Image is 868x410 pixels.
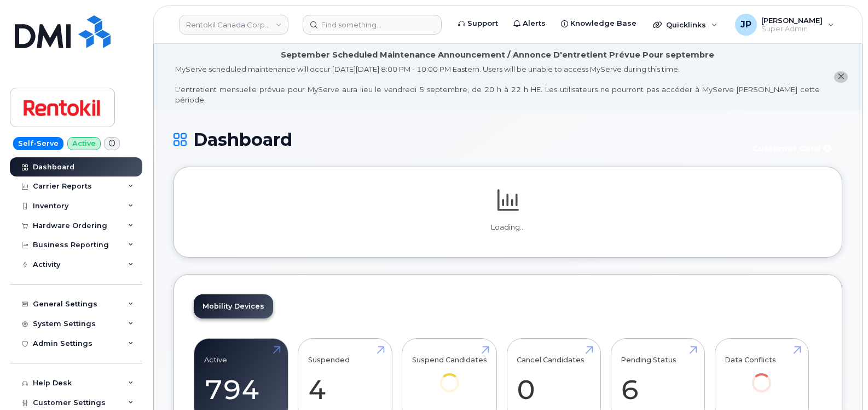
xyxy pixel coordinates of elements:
a: Data Conflicts [725,345,798,408]
button: Customer Card [744,139,842,158]
p: Loading... [194,223,822,232]
h1: Dashboard [173,130,738,149]
a: Mobility Devices [194,294,273,318]
button: close notification [834,71,848,83]
a: Suspend Candidates [412,345,487,408]
div: MyServe scheduled maintenance will occur [DATE][DATE] 8:00 PM - 10:00 PM Eastern. Users will be u... [175,64,820,105]
div: September Scheduled Maintenance Announcement / Annonce D'entretient Prévue Pour septembre [281,49,714,61]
